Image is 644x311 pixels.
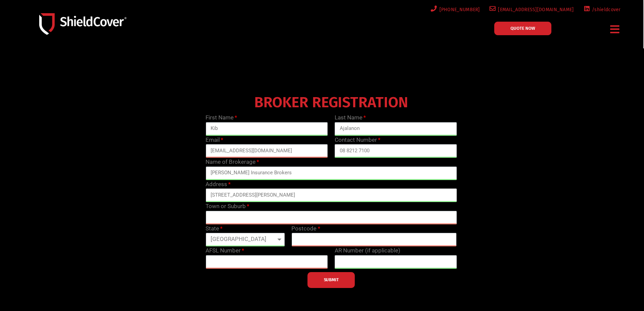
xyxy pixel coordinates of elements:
span: QUOTE NOW [510,26,535,30]
label: First Name [206,113,237,122]
label: Name of Brokerage [206,158,259,166]
button: SUBMIT [308,272,355,288]
img: Shield-Cover-Underwriting-Australia-logo-full [39,13,126,35]
label: State [206,224,222,233]
a: QUOTE NOW [494,22,551,35]
a: /shieldcover [582,5,621,14]
label: Email [206,136,223,145]
span: [EMAIL_ADDRESS][DOMAIN_NAME] [496,5,574,14]
label: AR Number (if applicable) [335,246,400,255]
a: [EMAIL_ADDRESS][DOMAIN_NAME] [488,5,574,14]
label: Last Name [335,113,366,122]
label: Postcode [291,224,320,233]
label: AFSL Number [206,246,244,255]
label: Contact Number [335,136,380,145]
span: [PHONE_NUMBER] [437,5,480,14]
label: Address [206,180,231,189]
span: /shieldcover [590,5,621,14]
label: Town or Suburb [206,202,249,211]
span: SUBMIT [324,279,339,281]
a: [PHONE_NUMBER] [429,5,480,14]
h4: BROKER REGISTRATION [202,98,460,107]
div: Menu Toggle [608,21,622,37]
